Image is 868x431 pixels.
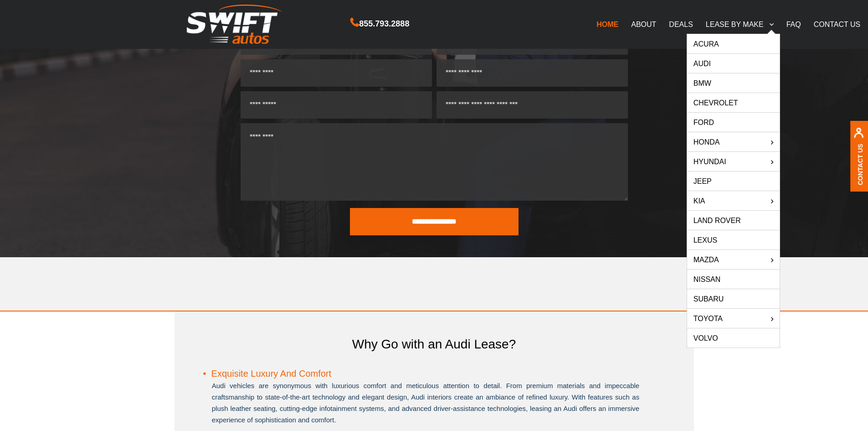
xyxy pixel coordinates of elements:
[687,132,780,151] a: HONDA
[687,328,780,348] a: Volvo
[699,15,780,34] a: LEASE BY MAKE
[687,191,780,210] a: KIA
[780,15,807,34] a: FAQ
[687,211,780,230] a: Land Rover
[663,15,699,34] a: DEALS
[853,127,864,143] img: contact us, iconuser
[687,73,780,93] a: BMW
[175,338,694,352] h2: Why Go with an Audi Lease?
[590,15,625,34] a: HOME
[807,15,867,34] a: CONTACT US
[625,15,663,34] a: ABOUT
[857,143,864,185] a: Contact Us
[687,289,780,308] a: Subaru
[687,250,780,269] a: Mazda
[687,230,780,249] a: Lexus
[687,270,780,289] a: Nissan
[212,380,639,430] p: Audi vehicles are synonymous with luxurious comfort and meticulous attention to detail. From prem...
[245,4,623,249] form: Contact form
[687,113,780,132] a: Ford
[687,34,780,53] a: Acura
[687,152,780,171] a: Hyundai
[687,309,780,328] a: Toyota
[687,171,780,191] a: Jeep
[350,20,409,28] a: 855.793.2888
[187,5,282,44] img: Swift Autos
[359,17,409,31] span: 855.793.2888
[687,54,780,73] a: Audi
[687,93,780,112] a: Chevrolet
